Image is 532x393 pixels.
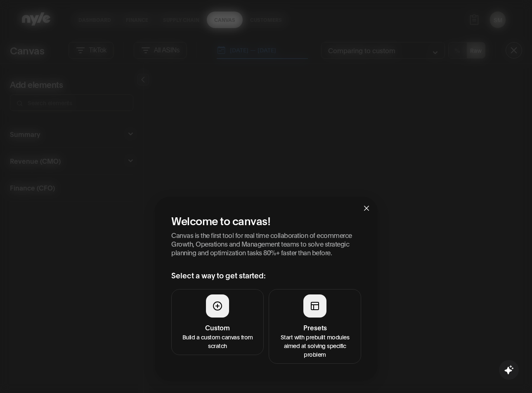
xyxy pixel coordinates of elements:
p: Canvas is the first tool for real time collaboration of ecommerce Growth, Operations and Manageme... [171,231,361,257]
span: close [363,205,370,212]
h3: Select a way to get started: [171,270,361,281]
h4: Custom [177,322,258,332]
button: PresetsStart with prebuilt modules aimed at solving specific problem [269,289,361,364]
button: Close [355,197,378,219]
h4: Presets [274,322,356,332]
h2: Welcome to canvas! [171,213,361,227]
p: Start with prebuilt modules aimed at solving specific problem [274,332,356,358]
p: Build a custom canvas from scratch [177,332,258,350]
button: CustomBuild a custom canvas from scratch [171,289,264,355]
